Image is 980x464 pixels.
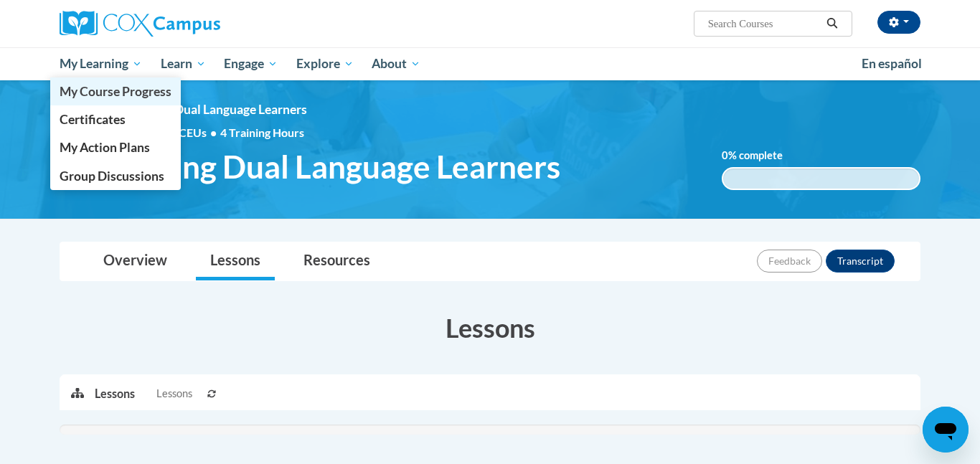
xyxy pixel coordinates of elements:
[196,242,275,280] a: Lessons
[60,11,220,37] img: Cox Campus
[38,47,942,80] div: Main menu
[60,112,126,127] span: Certificates
[89,242,182,280] a: Overview
[722,149,728,161] span: 0
[50,105,181,133] a: Certificates
[50,133,181,161] a: My Action Plans
[95,386,135,402] p: Lessons
[60,84,171,99] span: My Course Progress
[151,47,215,80] a: Learn
[60,148,560,186] span: Supporting Dual Language Learners
[210,126,217,139] span: •
[60,55,142,72] span: My Learning
[923,407,969,453] iframe: Button to launch messaging window
[757,250,822,273] button: Feedback
[161,55,206,72] span: Learn
[60,140,150,155] span: My Action Plans
[60,310,920,346] h3: Lessons
[722,148,804,164] label: % complete
[877,11,920,34] button: Account Settings
[289,242,385,280] a: Resources
[154,125,220,141] span: 0.40 CEUs
[363,47,430,80] a: About
[826,250,895,273] button: Transcript
[50,162,181,190] a: Group Discussions
[852,49,931,79] a: En español
[60,11,332,37] a: Cox Campus
[287,47,363,80] a: Explore
[224,55,278,72] span: Engage
[50,77,181,105] a: My Course Progress
[372,55,420,72] span: About
[220,126,304,139] span: 4 Training Hours
[50,47,151,80] a: My Learning
[821,15,843,32] button: Search
[707,15,821,32] input: Search Courses
[296,55,354,72] span: Explore
[60,169,164,184] span: Group Discussions
[110,102,307,117] span: Supporting Dual Language Learners
[862,56,922,71] span: En español
[215,47,287,80] a: Engage
[156,386,192,402] span: Lessons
